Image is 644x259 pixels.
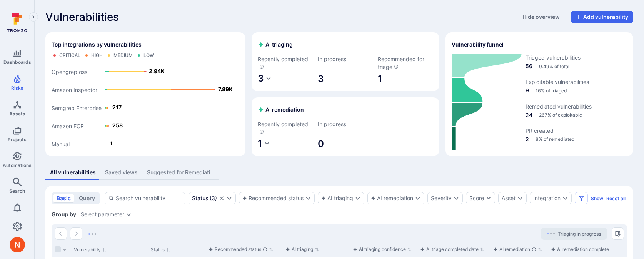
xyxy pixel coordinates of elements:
[11,85,23,91] span: Risks
[52,123,84,129] text: Amazon ECR
[318,138,373,150] span: 0
[192,195,208,201] div: Status
[539,112,582,118] span: 267% of exploitable
[285,246,319,252] button: Sort by function(){return k.createElement(hN.A,{direction:"row",alignItems:"center",gap:4},k.crea...
[493,246,536,253] div: AI remediation
[10,237,25,252] div: Neeren Patki
[355,195,361,201] button: Expand dropdown
[55,227,67,240] button: Go to the previous page
[29,12,38,22] button: Expand navigation menu
[192,195,217,201] div: ( 3 )
[353,246,406,253] div: AI triaging confidence
[53,194,74,203] button: basic
[526,87,529,94] span: 9
[606,196,626,201] button: Reset all
[143,52,154,58] div: Low
[378,55,433,71] span: Recommended for triage
[45,165,633,180] div: assets tabs
[591,196,603,201] button: Show
[52,69,87,75] text: Opengrep oss
[258,106,304,114] h2: AI remediation
[258,138,262,149] span: 1
[10,237,25,252] img: ACg8ocIprwjrgDQnDsNSk9Ghn5p5-B8DpAKWoJ5Gi9syOE4K59tr4Q=s96-c
[394,64,399,69] svg: Vulnerabilities with critical and high severity from supported integrations (SCA/SAST/CSPM) that ...
[55,246,61,252] span: Select all rows
[420,246,479,253] div: AI triage completed date
[110,140,112,147] text: 1
[70,227,82,240] button: Go to the next page
[526,78,627,86] span: Exploitable vulnerabilities
[536,88,567,94] span: 16% of triaged
[112,122,123,129] text: 258
[536,136,575,142] span: 8% of remediated
[526,103,627,110] span: Remediated vulnerabilities
[258,120,313,136] span: Recently completed
[502,195,516,201] button: Asset
[533,195,561,201] button: Integration
[147,169,214,176] div: Suggested for Remediation
[258,137,270,150] button: 1
[318,73,373,85] span: 3
[571,11,633,23] button: Add vulnerability
[209,246,267,253] div: Recommended status
[242,195,304,201] div: Recommended status
[526,127,627,135] span: PR created
[52,141,70,147] text: Manual
[52,41,142,48] span: Top integrations by vulnerabilities
[105,169,138,176] div: Saved views
[371,195,413,201] button: AI remediation
[8,137,27,142] span: Projects
[59,52,80,58] div: Critical
[318,55,373,63] span: In progress
[321,195,353,201] button: AI triaging
[305,195,311,201] button: Expand dropdown
[452,41,504,48] h2: Vulnerability funnel
[517,195,523,201] button: Expand dropdown
[45,32,245,156] div: Top integrations by vulnerabilities
[74,247,107,253] button: Sort by Vulnerability
[353,246,412,252] button: Sort by function(){return k.createElement(hN.A,{direction:"row",alignItems:"center",gap:4},k.crea...
[226,195,232,201] button: Expand dropdown
[612,227,624,240] button: Manage columns
[219,195,225,201] button: Clear selection
[518,11,564,23] button: Hide overview
[81,211,124,217] button: Select parameter
[113,52,133,58] div: Medium
[88,233,96,235] img: Loading...
[526,54,627,62] span: Triaged vulnerabilities
[431,195,452,201] button: Severity
[116,194,182,202] input: Search vulnerability
[285,246,313,253] div: AI triaging
[258,72,272,85] button: 3
[50,169,96,176] div: All vulnerabilities
[539,63,569,69] span: 0.49% of total
[52,211,78,218] span: Group by:
[558,231,601,237] span: Triaging in progress
[149,68,165,74] text: 2.94K
[526,135,529,143] span: 2
[562,195,568,201] button: Expand dropdown
[9,188,25,194] span: Search
[209,246,273,252] button: Sort by function(){return k.createElement(hN.A,{direction:"row",alignItems:"center",gap:4},k.crea...
[31,14,36,20] i: Expand navigation menu
[551,246,622,253] div: AI remediation completed date
[259,129,264,134] svg: AI remediated vulnerabilities in the last 7 days
[466,192,495,204] button: Score
[81,211,132,217] div: grouping parameters
[258,73,264,84] span: 3
[469,194,484,202] div: Score
[420,246,484,252] button: Sort by function(){return k.createElement(hN.A,{direction:"row",alignItems:"center",gap:4},k.crea...
[45,11,119,23] span: Vulnerabilities
[3,162,32,168] span: Automations
[52,105,102,112] text: Semgrep Enterprise
[3,59,31,65] span: Dashboards
[218,86,233,92] text: 7.89K
[551,246,628,252] button: Sort by function(){return k.createElement(hN.A,{direction:"row",alignItems:"center",gap:4},k.crea...
[258,41,293,48] h2: AI triaging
